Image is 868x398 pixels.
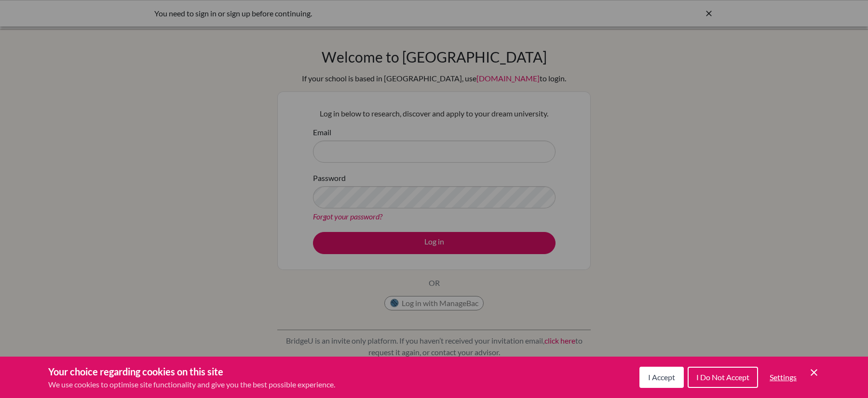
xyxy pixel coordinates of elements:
[808,367,820,378] button: Save and close
[648,372,675,382] span: I Accept
[48,364,335,379] h3: Your choice regarding cookies on this site
[770,372,797,382] span: Settings
[639,367,684,388] button: I Accept
[696,372,749,382] span: I Do Not Accept
[688,367,758,388] button: I Do Not Accept
[762,368,804,387] button: Settings
[48,379,335,390] p: We use cookies to optimise site functionality and give you the best possible experience.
